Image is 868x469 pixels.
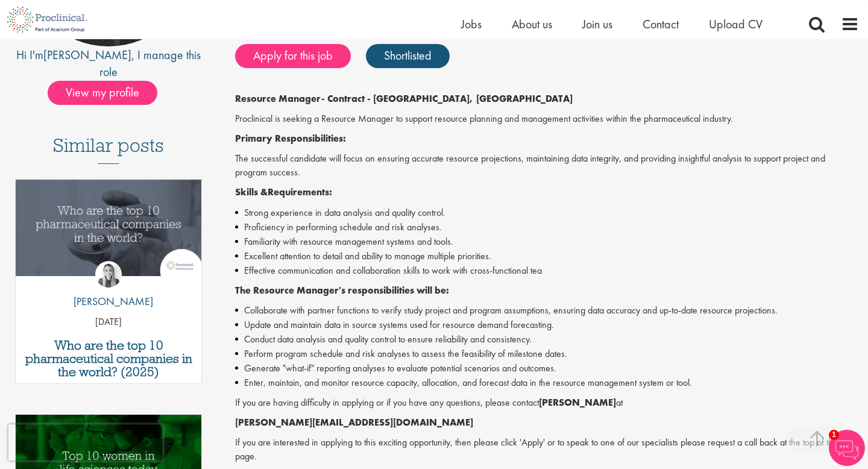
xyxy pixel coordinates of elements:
[512,16,552,32] a: About us
[8,424,163,461] iframe: reCAPTCHA
[297,132,346,145] strong: onsibilities:
[16,180,201,276] img: Top 10 pharmaceutical companies in the world 2025
[539,396,616,409] strong: [PERSON_NAME]
[64,261,153,315] a: Hannah Burke [PERSON_NAME]
[235,332,859,347] li: Conduct data analysis and quality control to ensure reliability and consistency.
[235,206,859,220] li: Strong experience in data analysis and quality control.
[643,16,679,32] a: Contact
[16,180,201,286] a: Link to a post
[829,430,839,440] span: 1
[235,220,859,234] li: Proficiency in performing schedule and risk analyses.
[235,284,449,297] strong: The Resource Manager's responsibilities will be:
[235,396,859,410] p: If you are having difficulty in applying or if you have any questions, please contact at
[235,416,473,429] strong: [PERSON_NAME][EMAIL_ADDRESS][DOMAIN_NAME]
[48,83,169,99] a: View my profile
[235,361,859,376] li: Generate "what-if" reporting analyses to evaluate potential scenarios and outcomes.
[95,261,122,288] img: Hannah Burke
[235,318,859,332] li: Update and maintain data in source systems used for resource demand forecasting.
[461,16,482,32] a: Jobs
[321,92,573,105] strong: - Contract - [GEOGRAPHIC_DATA], [GEOGRAPHIC_DATA]
[235,303,859,318] li: Collaborate with partner functions to verify study project and program assumptions, ensuring data...
[366,44,450,68] a: Shortlisted
[235,234,859,249] li: Familiarity with resource management systems and tools.
[235,347,859,361] li: Perform program schedule and risk analyses to assess the feasibility of milestone dates.
[235,112,859,126] p: Proclinical is seeking a Resource Manager to support resource planning and management activities ...
[235,376,859,390] li: Enter, maintain, and monitor resource capacity, allocation, and forecast data in the resource man...
[48,81,157,105] span: View my profile
[235,92,321,105] strong: Resource Manager
[582,16,612,32] a: Join us
[235,263,859,278] li: Effective communication and collaboration skills to work with cross-functional tea
[53,135,164,164] h3: Similar posts
[235,249,859,263] li: Excellent attention to detail and ability to manage multiple priorities.
[268,186,332,198] strong: Requirements:
[16,315,201,329] p: [DATE]
[9,46,208,81] div: Hi I'm , I manage this role
[235,132,297,145] strong: Primary Resp
[235,152,859,180] p: The successful candidate will focus on ensuring accurate resource projections, maintaining data i...
[829,430,865,466] img: Chatbot
[235,44,351,68] a: Apply for this job
[64,294,153,309] p: [PERSON_NAME]
[43,47,131,63] a: [PERSON_NAME]
[235,436,859,464] p: If you are interested in applying to this exciting opportunity, then please click 'Apply' or to s...
[235,186,268,198] strong: Skills &
[22,339,195,379] a: Who are the top 10 pharmaceutical companies in the world? (2025)
[709,16,763,32] a: Upload CV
